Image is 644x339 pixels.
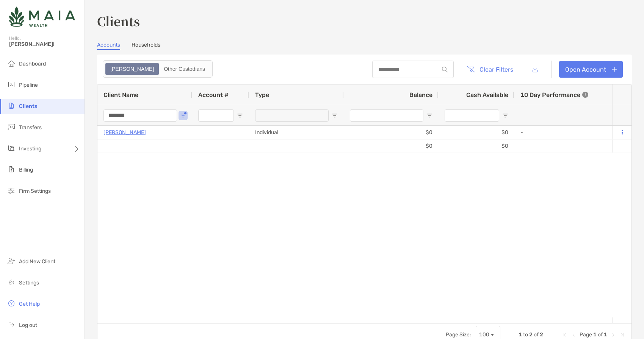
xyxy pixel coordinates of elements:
span: 2 [529,331,533,338]
span: Billing [19,167,33,173]
span: Client Name [103,91,138,98]
button: Open Filter Menu [426,112,432,119]
img: settings icon [7,278,16,287]
span: [PERSON_NAME]! [9,41,80,47]
span: to [523,331,528,338]
div: $0 [344,126,439,139]
img: billing icon [7,165,16,174]
span: Add New Client [19,258,55,265]
input: Cash Available Filter Input [445,109,499,122]
button: Open Filter Menu [502,112,508,119]
img: dashboard icon [7,59,16,68]
img: logout icon [7,320,16,329]
span: 1 [593,331,597,338]
a: Households [132,42,160,50]
div: Last Page [619,332,625,338]
span: Dashboard [19,61,46,67]
span: Page [580,331,592,338]
span: Balance [409,91,432,98]
img: clients icon [7,101,16,110]
button: Open Filter Menu [237,112,243,119]
div: $0 [439,139,514,153]
img: Zoe Logo [9,3,75,30]
span: Log out [19,322,37,328]
div: Next Page [610,332,616,338]
a: Accounts [97,42,120,50]
span: Account # [198,91,229,98]
span: Clients [19,103,37,109]
img: transfers icon [7,122,16,131]
span: 2 [540,331,543,338]
div: 10 Day Performance [520,84,588,105]
span: Pipeline [19,82,38,88]
div: Previous Page [570,332,577,338]
input: Account # Filter Input [198,109,234,122]
span: Cash Available [466,91,508,98]
div: segmented control [103,60,213,78]
a: Open Account [559,61,623,78]
div: Other Custodians [160,64,209,74]
span: Transfers [19,124,42,131]
input: Balance Filter Input [350,109,423,122]
img: pipeline icon [7,80,16,89]
button: Clear Filters [461,61,519,78]
div: $0 [344,139,439,153]
img: add_new_client icon [7,256,16,266]
div: First Page [561,332,567,338]
button: Open Filter Menu [332,112,338,119]
span: 1 [519,331,522,338]
span: Investing [19,145,41,152]
div: $0 [439,126,514,139]
img: get-help icon [7,299,16,308]
input: Client Name Filter Input [103,109,177,122]
span: Settings [19,280,39,286]
span: of [534,331,539,338]
div: Individual [249,126,344,139]
a: [PERSON_NAME] [103,128,146,137]
div: Zoe [106,64,158,74]
button: Open Filter Menu [180,112,186,119]
img: firm-settings icon [7,186,16,195]
span: Firm Settings [19,188,51,194]
h3: Clients [97,12,632,30]
span: of [598,331,603,338]
div: 100 [479,331,489,338]
span: Get Help [19,301,40,307]
span: 1 [604,331,607,338]
div: Page Size: [446,331,471,338]
img: input icon [442,67,448,72]
img: investing icon [7,144,16,153]
span: Type [255,91,269,98]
